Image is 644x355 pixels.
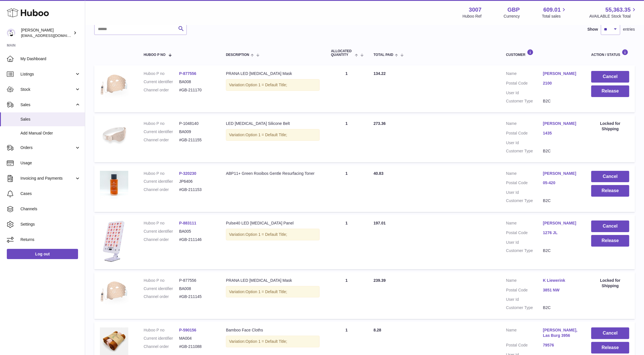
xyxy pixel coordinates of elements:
[543,287,580,293] a: 3851 NW
[506,327,543,340] dt: Name
[543,71,580,76] a: [PERSON_NAME]
[506,248,543,253] dt: Customer Type
[543,6,561,14] span: 609.01
[543,121,580,126] a: [PERSON_NAME]
[506,49,580,57] div: Customer
[100,171,128,199] img: 30071654760643.jpg
[144,286,179,291] dt: Current identifier
[506,198,543,203] dt: Customer Type
[506,180,543,187] dt: Postal Code
[506,343,543,349] dt: Postal Code
[20,87,75,92] span: Stock
[506,81,543,87] dt: Postal Code
[504,14,520,19] div: Currency
[543,148,580,154] dd: B2C
[179,278,215,283] dd: P-877556
[591,121,629,132] div: Locked for Shipping
[506,140,543,146] dt: User Id
[374,71,386,76] span: 134.22
[20,72,75,77] span: Listings
[543,180,580,186] a: 05-420
[226,229,320,240] div: Variation:
[144,294,179,299] dt: Channel order
[226,220,320,226] div: Pulse40 LED [MEDICAL_DATA] Panel
[543,278,580,283] a: K Liewerink
[226,129,320,141] div: Variation:
[506,131,543,137] dt: Postal Code
[20,237,81,242] span: Returns
[463,14,482,19] div: Huboo Ref
[543,305,580,310] dd: B2C
[506,190,543,195] dt: User Id
[144,229,179,234] dt: Current identifier
[623,27,635,32] span: entries
[506,220,543,227] dt: Name
[246,83,287,87] span: Option 1 = Default Title;
[226,79,320,91] div: Variation:
[179,187,215,192] dd: #GB-211153
[591,278,629,289] div: Locked for Shipping
[506,278,543,285] dt: Name
[179,294,215,299] dd: #GB-211145
[374,278,386,283] span: 239.39
[506,148,543,154] dt: Customer Type
[179,121,215,126] dd: P-1048140
[144,87,179,93] dt: Channel order
[589,6,637,19] a: 55,363.35 AVAILABLE Stock Total
[543,98,580,104] dd: B2C
[591,327,629,339] button: Cancel
[179,171,196,176] a: P-320230
[543,171,580,176] a: [PERSON_NAME]
[144,129,179,135] dt: Current identifier
[374,328,381,332] span: 8.28
[144,137,179,143] dt: Channel order
[591,220,629,232] button: Cancel
[226,71,320,76] div: PRANA LED [MEDICAL_DATA] Mask
[506,305,543,310] dt: Customer Type
[179,229,215,234] dd: BA005
[543,131,580,136] a: 1435
[325,272,368,319] td: 1
[144,79,179,85] dt: Current identifier
[21,33,83,38] span: [EMAIL_ADDRESS][DOMAIN_NAME]
[20,160,81,166] span: Usage
[506,171,543,178] dt: Name
[506,71,543,78] dt: Name
[20,102,75,108] span: Sales
[325,165,368,212] td: 1
[179,237,215,242] dd: #GB-211146
[325,65,368,112] td: 1
[179,87,215,93] dd: #GB-211170
[506,230,543,237] dt: Postal Code
[543,81,580,86] a: 2100
[20,117,81,122] span: Sales
[20,145,75,150] span: Orders
[226,327,320,333] div: Bamboo Face Cloths
[374,221,386,225] span: 197.01
[144,53,165,57] span: Huboo P no
[543,343,580,348] a: 79576
[179,336,215,341] dd: MA004
[506,297,543,302] dt: User Id
[506,240,543,245] dt: User Id
[20,191,81,196] span: Cases
[374,171,383,176] span: 40.83
[100,121,128,149] img: 1_7eebc464-ea89-4c0e-81f0-deee531f330f.png
[144,187,179,192] dt: Channel order
[144,121,179,126] dt: Huboo P no
[542,6,567,19] a: 609.01 Total sales
[506,287,543,294] dt: Postal Code
[506,98,543,104] dt: Customer Type
[7,29,15,37] img: bevmay@maysama.com
[543,230,580,236] a: 1276 JL
[246,339,287,344] span: Option 1 = Default Title;
[179,179,215,184] dd: JP6406
[7,249,78,259] a: Log out
[20,206,81,212] span: Channels
[226,121,320,126] div: LED [MEDICAL_DATA] Silicone Belt
[144,220,179,226] dt: Huboo P no
[506,90,543,96] dt: User Id
[331,49,353,57] span: ALLOCATED Quantity
[144,237,179,242] dt: Channel order
[144,179,179,184] dt: Current identifier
